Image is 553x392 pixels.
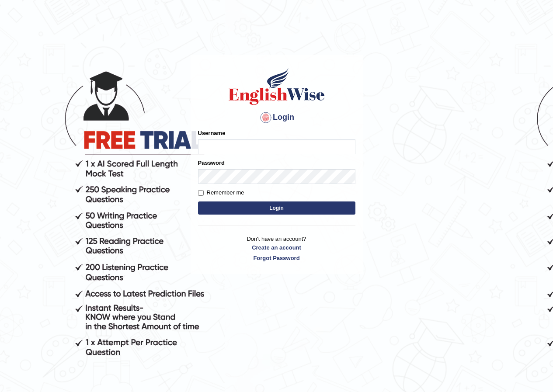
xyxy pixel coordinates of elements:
[198,129,226,137] label: Username
[198,188,244,197] label: Remember me
[227,67,327,106] img: Logo of English Wise sign in for intelligent practice with AI
[198,111,355,125] h4: Login
[198,254,355,262] a: Forgot Password
[198,159,225,167] label: Password
[198,201,355,215] button: Login
[198,190,204,196] input: Remember me
[198,235,355,262] p: Don't have an account?
[198,243,355,252] a: Create an account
